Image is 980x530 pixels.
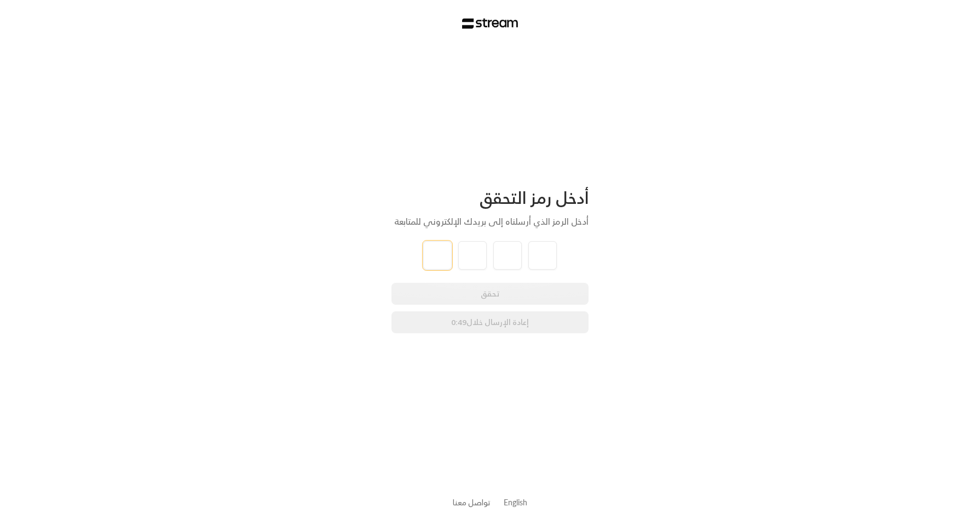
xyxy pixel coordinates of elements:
[391,215,589,228] div: أدخل الرمز الذي أرسلناه إلى بريدك الإلكتروني للمتابعة
[453,497,491,508] button: تواصل معنا
[462,18,518,29] img: Stream Logo
[391,187,589,208] div: أدخل رمز التحقق
[504,492,527,512] a: English
[453,495,491,509] a: تواصل معنا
